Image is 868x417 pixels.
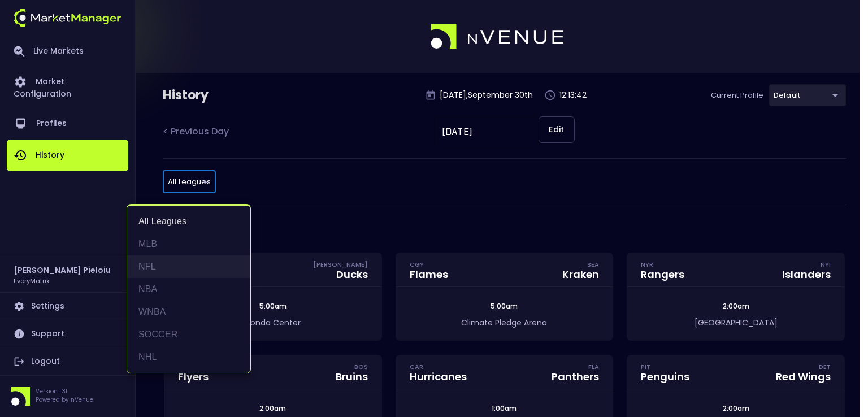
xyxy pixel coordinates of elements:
[127,346,250,368] li: NHL
[127,233,250,255] li: MLB
[127,323,250,346] li: SOCCER
[127,255,250,278] li: NFL
[127,278,250,301] li: NBA
[127,301,250,323] li: WNBA
[127,210,250,233] li: All Leagues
